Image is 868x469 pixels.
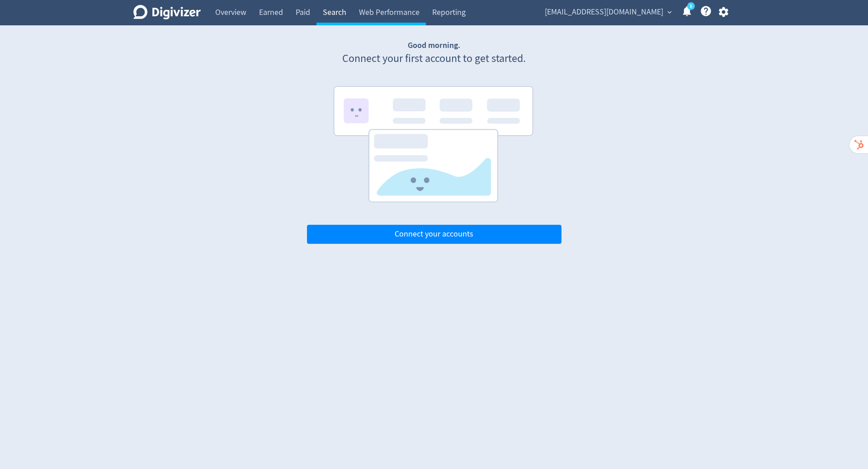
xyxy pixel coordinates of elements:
button: [EMAIL_ADDRESS][DOMAIN_NAME] [542,5,674,19]
a: Connect your accounts [307,229,561,239]
button: Connect your accounts [307,225,561,244]
span: expand_more [665,8,674,16]
span: Connect your accounts [395,230,473,238]
h1: Good morning. [307,40,561,51]
p: Connect your first account to get started. [307,51,561,66]
a: 5 [687,2,695,10]
span: [EMAIL_ADDRESS][DOMAIN_NAME] [545,5,663,19]
text: 5 [690,3,692,9]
